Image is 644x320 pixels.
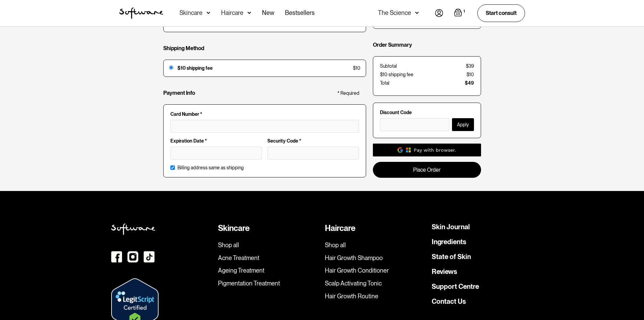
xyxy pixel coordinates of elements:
label: Security Code * [267,138,359,144]
img: arrow down [415,9,419,16]
a: Contact Us [432,298,466,305]
label: Discount Code [380,109,474,115]
img: Softweare logo [111,223,155,235]
img: Software Logo [119,7,163,19]
img: Facebook icon [111,251,122,262]
label: Expiration Date * [170,138,262,144]
img: arrow down [247,9,251,16]
img: TikTok Icon [144,251,154,262]
a: State of Skin [432,253,471,260]
div: 1 [462,8,467,15]
a: Support Centre [432,283,479,290]
div: $10 shipping fee [177,65,349,71]
a: Hair Growth Shampoo [325,254,426,262]
div: $10 [467,72,474,78]
a: Scalp Activating Tonic [325,280,426,287]
div: Skincare [218,223,319,233]
a: Pigmentation Treatment [218,280,319,287]
iframe: Secure CVC input frame [272,150,355,155]
div: Haircare [221,9,243,16]
a: Reviews [432,268,457,275]
div: Total [380,80,389,86]
iframe: Secure expiration date input frame [175,150,258,155]
a: Start consult [477,4,525,22]
a: home [119,7,163,19]
h4: Shipping Method [163,45,204,51]
iframe: Secure card number input frame [175,123,355,129]
a: Hair Growth Routine [325,293,426,300]
a: Verify LegitScript Approval for www.skin.software [111,301,159,306]
a: Ingredients [432,238,466,245]
div: * Required [337,90,359,96]
div: Haircare [325,223,426,233]
h4: Order Summary [373,42,412,48]
label: Billing address same as shipping [177,165,244,171]
div: $10 shipping fee [380,72,413,78]
a: Acne Treatment [218,254,319,262]
a: Open cart containing 1 items [454,8,467,18]
a: Shop all [325,241,426,249]
div: $10 [353,65,360,71]
img: instagram icon [127,251,138,262]
img: arrow down [207,9,210,16]
a: Skin Journal [432,223,470,230]
div: Skincare [180,9,202,16]
a: Ageing Treatment [218,267,319,274]
a: Hair Growth Conditioner [325,267,426,274]
label: Card Number * [170,111,359,117]
input: $10 shipping fee$10 [169,65,173,70]
a: Pay with browser. [373,143,481,156]
a: Shop all [218,241,319,249]
div: Subtotal [380,63,397,69]
button: Apply Discount [452,118,474,131]
div: Pay with browser. [414,146,456,153]
div: The Science [378,9,411,16]
h4: Payment Info [163,90,195,96]
div: $49 [465,80,474,86]
div: $39 [466,63,474,69]
a: Place Order [373,162,481,177]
